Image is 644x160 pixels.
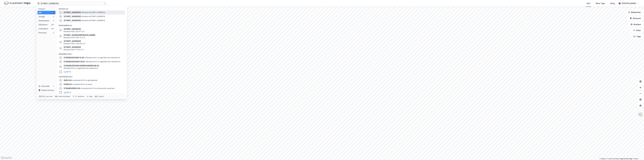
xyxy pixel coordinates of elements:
[64,60,85,63] span: STENSRUDVEGEN 5 B AS
[81,20,105,22] span: Eiendom • [STREET_ADDRESS]
[85,61,86,63] span: •
[64,79,72,82] span: SUB 8 AS
[81,20,82,21] span: •
[72,79,73,81] span: •
[4,1,30,6] img: logo.f888ab2527a4732fd821a326f86c7f29.svg
[64,19,81,22] span: [STREET_ADDRESS]
[38,11,42,14] div: Alle
[1,156,12,159] a: Mapbox homepage
[64,15,81,18] span: [STREET_ADDRESS]
[64,87,80,90] span: STRANDVEIEN 8 AS
[607,158,619,160] a: OpenStreetMap
[51,24,54,26] div: 99+
[54,95,58,98] div: tab
[57,6,127,10] div: Google (3)
[52,16,54,18] div: 3
[631,148,644,160] div: Kontrollprogram for chat
[51,12,54,14] div: 99+
[38,15,45,18] div: Google
[38,27,48,30] div: Leietakere
[72,79,97,81] span: Leietaker • Drift av gatekjøkken
[57,51,127,56] div: Gårdeiere (99+)
[38,23,48,26] div: Gårdeiere
[628,22,643,27] button: Analyse
[57,23,127,27] div: Eiendommer (4)
[628,16,643,21] button: Datasett
[626,10,643,15] button: Bokmerker
[64,31,84,33] span: Eiendom • 3242-38-37-0-0
[81,87,82,89] span: •
[596,2,605,5] div: Mine Tags
[89,95,92,97] div: velg
[64,40,124,43] span: [STREET_ADDRESS]
[638,112,643,117] img: Z
[72,83,73,85] span: •
[38,8,55,10] div: Kategori
[622,2,636,5] div: [PERSON_NAME]
[81,11,82,13] span: •
[631,34,643,39] button: Tags
[64,43,85,45] span: Eiendom • 3441-148-20-0-0
[64,56,84,59] span: STENSRUDVEGEN 16 AS
[38,95,45,98] div: Ctrl + k
[64,67,98,69] span: Gårdeiere • Utl. av egen/leid fast eiendom el.
[64,83,72,86] span: 8'ERN AS
[64,46,124,49] span: [STREET_ADDRESS]
[94,95,98,98] div: esc
[99,95,104,97] div: avbryt
[81,87,115,89] span: Leietaker • Drift av restauranter og kafeer
[631,28,643,33] button: Filter
[620,158,632,160] a: Improve this map
[78,95,84,97] div: markere
[52,85,54,87] div: 1
[64,34,124,37] span: [STREET_ADDRESS][PERSON_NAME]
[38,85,49,88] div: Historikk
[610,2,615,5] div: Bolig
[631,148,644,160] iframe: Chat Widget
[38,31,47,34] div: Personer
[72,83,92,85] span: Leietaker • Drift av puber
[64,11,81,14] span: [STREET_ADDRESS]
[64,49,84,51] span: Eiendom • 3407-70-6-0-0
[46,95,52,97] div: nytt søk
[38,19,49,22] div: Eiendommer
[59,95,70,97] div: neste kategori
[85,57,120,59] span: Gårdeiere • Utl. av egen/leid fast eiendom el.
[587,2,590,5] div: Kart
[81,15,105,17] span: Eiendom • [STREET_ADDRESS]
[51,28,54,30] div: 99+
[52,20,54,22] div: 4
[52,32,54,34] div: 0
[81,15,82,17] span: •
[64,37,85,39] span: Eiendom • 3413-293-15-0-0
[85,57,85,59] span: •
[64,70,71,73] button: og 96 til
[57,74,127,78] div: Leietakere (99+)
[40,2,104,5] input: Søk på adresse, matrikkel, gårdeiere, leietakere eller personer
[64,91,71,94] button: og 96 til
[64,28,124,31] span: [STREET_ADDRESS]
[85,61,121,63] span: Gårdeiere • Utl. av egen/leid fast eiendom el.
[599,158,606,160] a: Mapbox
[42,89,54,92] div: Delete history
[81,11,105,13] span: Eiendom • [STREET_ADDRESS]
[64,64,124,67] span: STEINSRUDVEGEN NÆRINGSEIENDOM AS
